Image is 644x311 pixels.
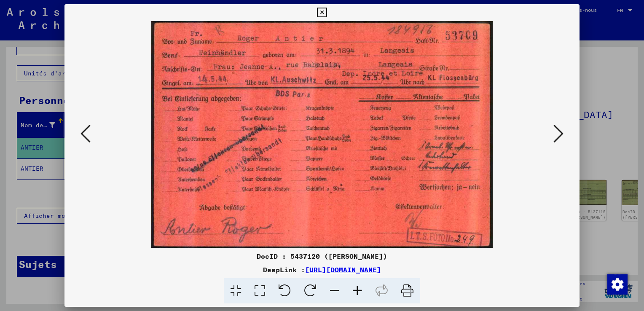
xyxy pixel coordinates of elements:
img: 001.jpg [93,21,551,248]
a: [URL][DOMAIN_NAME] [305,265,381,274]
div: Modifier le consentement [607,274,627,294]
div: DocID : 5437120 ([PERSON_NAME]) [64,251,580,261]
img: Modifier le consentement [607,274,628,295]
div: DeepLink : [64,265,580,275]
